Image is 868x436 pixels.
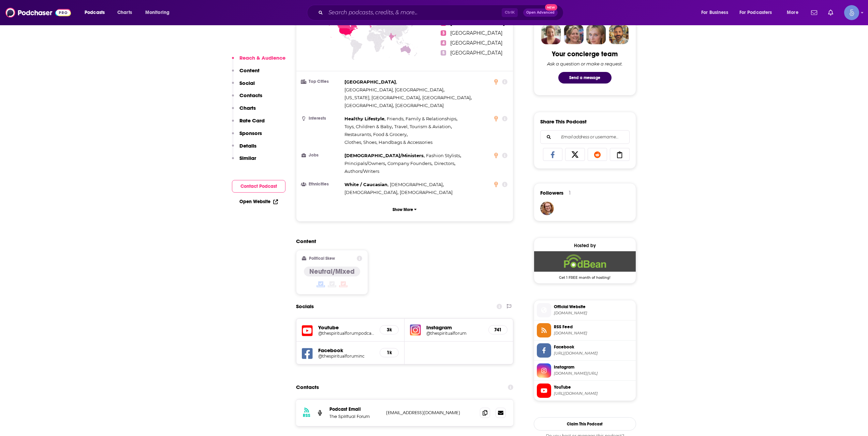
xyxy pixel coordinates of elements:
[387,116,456,121] span: Friends, Family & Relationships
[232,92,262,105] button: Contacts
[385,327,393,333] h5: 3k
[395,103,444,108] span: [GEOGRAPHIC_DATA]
[344,132,407,137] span: Restaurants, Food & Grocery
[543,148,563,161] a: Share on Facebook
[534,243,636,249] div: Hosted by
[782,7,807,18] button: open menu
[554,331,633,336] span: feed.podbean.com
[318,354,374,359] a: @thespiritualforuminc
[808,7,820,18] a: Show notifications dropdown
[232,130,262,142] button: Sponsors
[552,50,618,58] div: Your concierge team
[540,201,554,215] img: suzie.q75
[113,7,136,18] a: Charts
[426,152,461,160] span: ,
[318,347,374,354] h5: Facebook
[145,8,170,17] span: Monitoring
[344,102,394,109] span: ,
[696,7,737,18] button: open menu
[394,124,451,129] span: Travel, Tourism & Aviation
[344,182,387,187] span: White / Caucasian
[588,148,607,161] a: Share on Reddit
[309,267,355,276] h4: Neutral/Mixed
[534,251,636,279] a: Podbean Deal: Get 1 FREE month of hosting!
[239,80,255,86] p: Social
[545,4,557,11] span: New
[586,25,606,44] img: Jules Profile
[141,7,178,18] button: open menu
[239,117,265,124] p: Rate Card
[232,142,256,155] button: Details
[422,94,472,102] span: ,
[844,5,859,20] button: Show profile menu
[540,118,587,125] h3: Share This Podcast
[344,116,384,121] span: Healthy Lifestyle
[239,142,256,149] p: Details
[537,384,633,398] a: YouTube[URL][DOMAIN_NAME]
[554,371,633,376] span: instagram.com/thespiritualforum
[564,25,584,44] img: Barbara Profile
[554,391,633,396] span: https://www.youtube.com/@thespiritualforumpodcast
[329,406,381,412] p: Podcast Email
[387,115,457,123] span: ,
[318,324,374,331] h5: Youtube
[387,161,431,166] span: Company Founders
[540,190,563,196] span: Followers
[5,6,71,19] img: Podchaser - Follow, Share and Rate Podcasts
[239,92,262,99] p: Contacts
[554,344,633,350] span: Facebook
[232,55,285,67] button: Reach & Audience
[302,116,342,121] h3: Interests
[344,161,385,166] span: Principals/Owners
[344,139,432,145] span: Clothes, Shoes, Handbags & Accessories
[117,8,132,17] span: Charts
[450,40,502,46] span: [GEOGRAPHIC_DATA]
[526,11,555,14] span: Open Advanced
[329,414,381,419] p: The Spiritual Forum
[394,123,452,131] span: ,
[390,182,443,187] span: [DEMOGRAPHIC_DATA]
[787,8,798,17] span: More
[554,351,633,356] span: https://www.facebook.com/thespiritualforuminc
[434,161,454,166] span: Directors
[344,168,379,174] span: Authors/Writers
[232,155,256,167] button: Similar
[344,115,385,123] span: ,
[534,272,636,280] span: Get 1 FREE month of hosting!
[441,30,446,36] span: 3
[344,123,393,131] span: ,
[239,105,256,111] p: Charts
[232,80,255,92] button: Social
[239,55,285,61] p: Reach & Audience
[554,304,633,310] span: Official Website
[825,7,836,18] a: Show notifications dropdown
[344,94,421,102] span: ,
[441,50,446,56] span: 5
[313,5,570,20] div: Search podcasts, credits, & more...
[609,25,629,44] img: Jon Profile
[534,251,636,272] img: Podbean Deal: Get 1 FREE month of hosting!
[387,160,432,167] span: ,
[541,25,561,44] img: Sydney Profile
[844,5,859,20] span: Logged in as Spiral5-G1
[344,86,444,94] span: ,
[735,7,782,18] button: open menu
[502,8,518,17] span: Ctrl K
[232,105,256,117] button: Charts
[302,203,508,216] button: Show More
[232,117,265,130] button: Rate Card
[232,180,285,193] button: Contact Podcast
[534,417,636,431] button: Claim This Podcast
[426,331,483,336] a: @thespiritualforum
[344,152,425,160] span: ,
[386,410,475,416] p: [EMAIL_ADDRESS][DOMAIN_NAME]
[450,50,502,56] span: [GEOGRAPHIC_DATA]
[239,155,256,161] p: Similar
[326,7,502,18] input: Search podcasts, credits, & more...
[344,181,388,189] span: ,
[554,311,633,316] span: TheSpiritualForum.podbean.com
[554,324,633,330] span: RSS Feed
[344,131,408,138] span: ,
